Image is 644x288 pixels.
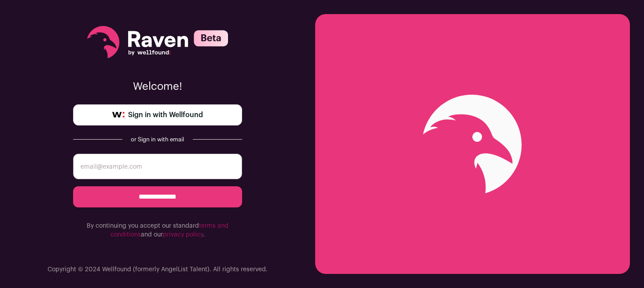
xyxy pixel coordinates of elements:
div: or Sign in with email [129,136,186,143]
p: Welcome! [73,80,242,94]
p: By continuing you accept our standard and our . [73,222,242,239]
img: wellfound-symbol-flush-black-fb3c872781a75f747ccb3a119075da62bfe97bd399995f84a933054e44a575c4.png [112,112,125,118]
p: Copyright © 2024 Wellfound (formerly AngelList Talent). All rights reserved. [48,265,268,274]
input: email@example.com [73,154,242,179]
a: Sign in with Wellfound [73,104,242,126]
a: terms and conditions [110,223,228,238]
a: privacy policy [163,232,203,238]
span: Sign in with Wellfound [128,110,203,120]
